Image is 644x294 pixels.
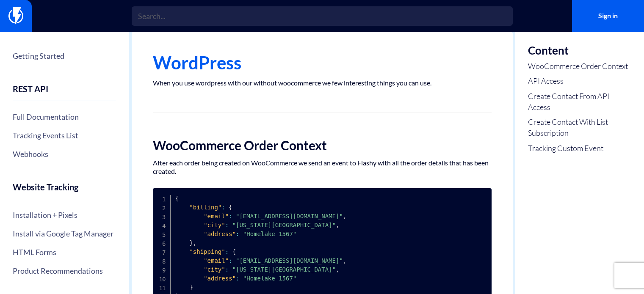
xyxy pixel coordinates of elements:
[13,245,116,259] a: HTML Forms
[528,44,631,57] h3: Content
[528,76,631,87] a: API Access
[175,195,179,202] span: {
[232,248,236,255] span: {
[13,147,116,161] a: Webhooks
[153,159,492,176] p: After each order being created on WooCommerce we send an event to Flashy with all the order detai...
[243,275,296,282] span: "Homelake 1567"
[204,222,225,228] span: "city"
[336,222,339,228] span: ,
[204,275,236,282] span: "address"
[225,266,229,273] span: :
[13,226,116,241] a: Install via Google Tag Manager
[528,61,631,72] a: WooCommerce Order Context
[343,213,346,220] span: ,
[13,208,116,222] a: Installation + Pixels
[236,213,343,220] span: "[EMAIL_ADDRESS][DOMAIN_NAME]"
[189,248,225,255] span: "shipping"
[153,53,492,72] h1: WordPress
[153,138,492,152] h2: WooCommerce Order Context
[189,239,193,246] span: }
[528,91,631,113] a: Create Contact From API Access
[13,110,116,124] a: Full Documentation
[336,266,339,273] span: ,
[229,257,232,264] span: :
[236,257,343,264] span: "[EMAIL_ADDRESS][DOMAIN_NAME]"
[204,266,225,273] span: "city"
[13,128,116,143] a: Tracking Events List
[153,79,492,87] p: When you use wordpress with our without woocommerce we few interesting things you can use.
[225,248,229,255] span: :
[225,222,229,228] span: :
[236,275,239,282] span: :
[204,231,236,237] span: "address"
[13,182,116,199] h4: Website Tracking
[13,264,116,278] a: Product Recommendations
[229,204,232,211] span: {
[189,204,221,211] span: "billing"
[232,222,336,228] span: "[US_STATE][GEOGRAPHIC_DATA]"
[528,117,631,138] a: Create Contact With List Subscription
[193,239,196,246] span: ,
[13,49,116,63] a: Getting Started
[132,6,513,26] input: Search...
[204,257,229,264] span: "email"
[343,257,346,264] span: ,
[221,204,225,211] span: :
[243,231,296,237] span: "Homelake 1567"
[232,266,336,273] span: "[US_STATE][GEOGRAPHIC_DATA]"
[204,213,229,220] span: "email"
[528,143,631,154] a: Tracking Custom Event
[189,284,193,291] span: }
[236,231,239,237] span: :
[13,84,116,101] h4: REST API
[229,213,232,220] span: :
